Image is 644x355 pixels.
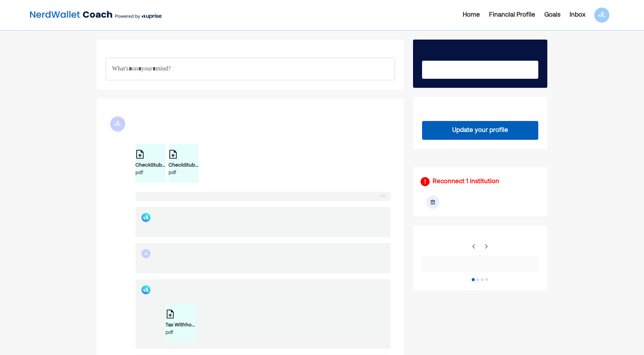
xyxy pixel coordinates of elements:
div: Rich Text Editor. Editing area: main [106,58,395,80]
button: Update your profile [422,121,538,140]
div: JL [141,249,150,258]
div: JL [594,8,609,23]
div: JL [110,116,125,132]
div: pdf [169,169,199,177]
img: right-arrow [483,243,489,249]
div: pdf [135,169,166,177]
div: CheckStub.pdf 1.pdf [135,162,166,169]
div: Reconnect 1 institution [433,177,499,186]
div: CheckStub.pdf.pdf [169,162,199,169]
div: Goals [544,11,560,20]
div: pdf [166,329,196,337]
div: Home [463,11,480,20]
div: Tax Withholding Estimator - Results _ Internal Revenue Service.pdf [166,321,196,329]
div: Financial Profile [489,11,535,20]
div: Inbox [570,11,585,20]
img: right-arrow [471,243,477,249]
